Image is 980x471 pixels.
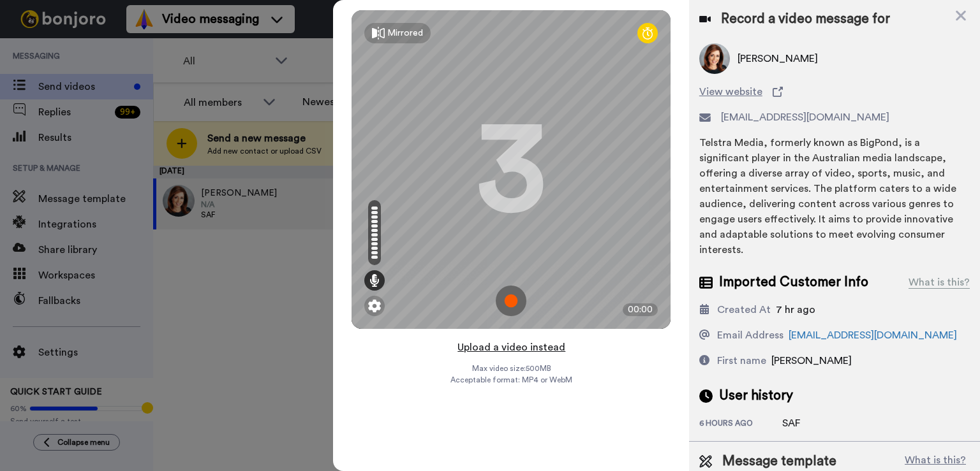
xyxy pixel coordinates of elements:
span: Max video size: 500 MB [471,363,551,373]
img: ic_gear.svg [368,300,381,312]
span: Message template [722,452,836,471]
span: Imported Customer Info [719,273,868,292]
span: User history [719,386,793,405]
img: ic_record_start.svg [496,286,526,316]
div: 00:00 [623,303,658,316]
div: 6 hours ago [699,418,782,431]
div: What is this? [909,275,970,290]
button: What is this? [901,452,970,471]
span: View website [699,84,762,99]
a: View website [699,84,970,99]
div: 3 [476,122,546,217]
div: Telstra Media, formerly known as BigPond, is a significant player in the Australian media landsca... [699,135,970,257]
button: Upload a video instead [454,339,569,356]
div: First name [717,353,766,368]
div: Email Address [717,328,783,343]
span: [EMAIL_ADDRESS][DOMAIN_NAME] [721,110,889,125]
span: 7 hr ago [776,305,815,315]
div: Created At [717,302,771,317]
span: Acceptable format: MP4 or WebM [450,375,572,385]
span: [PERSON_NAME] [771,356,852,366]
div: SAF [782,416,846,431]
a: [EMAIL_ADDRESS][DOMAIN_NAME] [789,330,957,340]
